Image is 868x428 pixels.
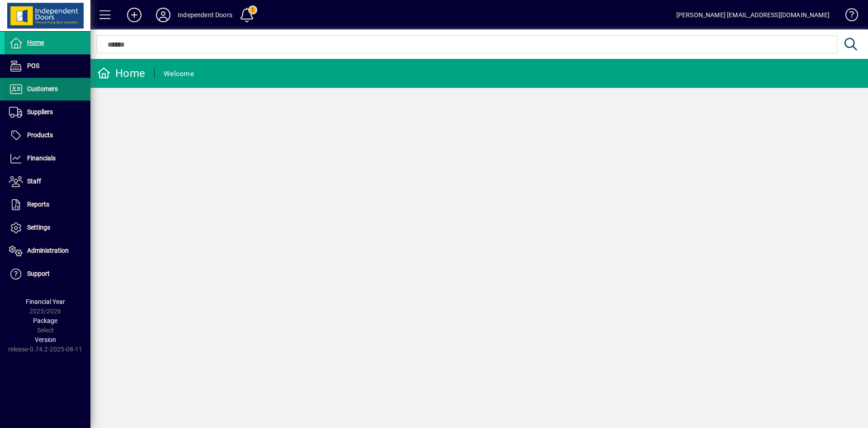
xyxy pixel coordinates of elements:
span: POS [27,62,39,69]
a: Support [5,263,90,285]
span: Package [33,317,57,324]
button: Profile [149,7,178,23]
div: Independent Doors [178,8,232,22]
div: Welcome [164,67,194,81]
span: Financials [27,154,56,162]
a: Settings [5,216,90,239]
div: Home [97,66,145,81]
button: Add [120,7,149,23]
span: Products [27,131,53,139]
a: Knowledge Base [839,2,857,31]
a: Staff [5,170,90,193]
span: Support [27,270,50,277]
span: Staff [27,178,41,185]
span: Suppliers [27,108,53,115]
span: Financial Year [26,298,65,305]
span: Version [35,336,56,343]
span: Reports [27,201,49,208]
a: Administration [5,240,90,262]
span: Settings [27,224,50,231]
a: Reports [5,193,90,216]
span: Administration [27,247,69,254]
a: Customers [5,78,90,101]
a: Financials [5,147,90,170]
div: [PERSON_NAME] [EMAIL_ADDRESS][DOMAIN_NAME] [676,8,830,22]
span: Home [27,39,44,46]
a: Suppliers [5,101,90,124]
a: Products [5,124,90,147]
span: Customers [27,85,58,92]
a: POS [5,55,90,77]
